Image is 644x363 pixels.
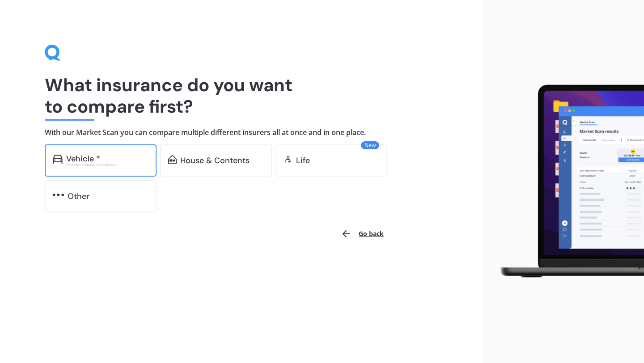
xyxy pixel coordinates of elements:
[66,163,148,167] div: Excludes commercial vehicles
[284,155,292,164] img: life.f720d6a2d7cdcd3ad642.svg
[168,155,177,164] img: home-and-contents.b802091223b8502ef2dd.svg
[361,141,379,149] span: New
[66,154,100,163] div: Vehicle *
[53,190,64,199] img: other.81dba5aafe580aa69f38.svg
[335,223,389,245] button: Go back
[296,156,310,165] div: Life
[45,74,438,117] h1: What insurance do you want to compare first?
[53,155,63,164] img: car.f15378c7a67c060ca3f3.svg
[180,156,250,165] div: House & Contents
[490,80,644,283] img: laptop.webp
[68,192,89,201] div: Other
[45,128,438,137] h4: With our Market Scan you can compare multiple different insurers all at once and in one place.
